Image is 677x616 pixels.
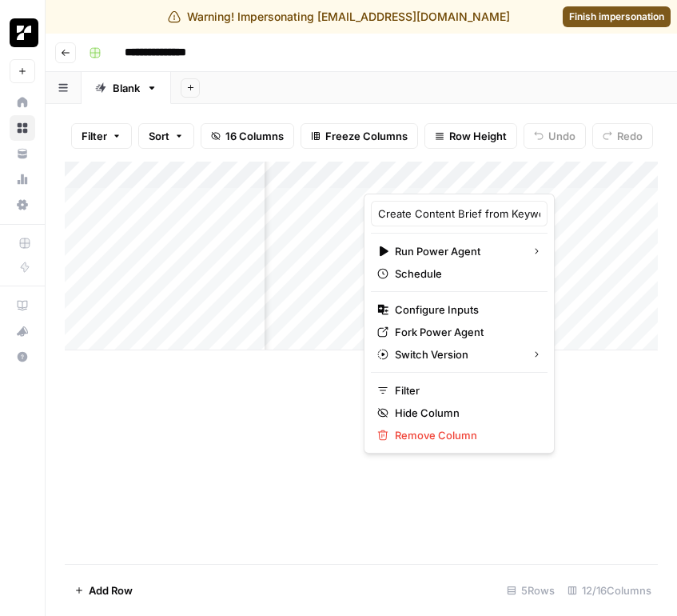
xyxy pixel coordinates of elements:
button: Help + Support [10,344,35,370]
span: Freeze Columns [325,128,408,144]
a: Blank [82,72,171,104]
div: What's new? [10,319,34,343]
span: Filter [82,128,107,144]
a: Settings [10,192,35,218]
span: Configure Inputs [395,302,535,318]
div: 5 Rows [500,578,561,603]
a: Your Data [10,141,35,166]
button: Freeze Columns [301,123,418,149]
button: 16 Columns [201,123,294,149]
span: Switch Version [395,346,519,362]
a: Browse [10,115,35,141]
button: Add Row [65,578,142,603]
a: Home [10,90,35,115]
img: Replo Logo [10,18,38,47]
span: Remove Column [395,427,535,443]
span: Redo [617,128,643,144]
a: AirOps Academy [10,293,35,318]
span: Schedule [395,266,535,282]
span: Finish impersonation [569,10,664,24]
button: Redo [592,123,653,149]
span: Filter [395,382,535,398]
button: What's new? [10,318,35,344]
span: Run Power Agent [395,243,519,259]
button: Sort [138,123,194,149]
button: Filter [71,123,132,149]
a: Usage [10,166,35,192]
div: Blank [113,80,140,96]
button: Workspace: Replo [10,13,35,53]
button: Row Height [424,123,517,149]
span: 16 Columns [225,128,284,144]
span: Hide Column [395,405,535,421]
span: Row Height [449,128,507,144]
div: 12/16 Columns [561,578,658,603]
span: Add Row [89,582,133,598]
div: Warning! Impersonating [EMAIL_ADDRESS][DOMAIN_NAME] [168,9,510,25]
span: Sort [149,128,169,144]
span: Fork Power Agent [395,324,535,340]
span: Undo [548,128,575,144]
a: Finish impersonation [563,6,671,27]
button: Undo [524,123,586,149]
